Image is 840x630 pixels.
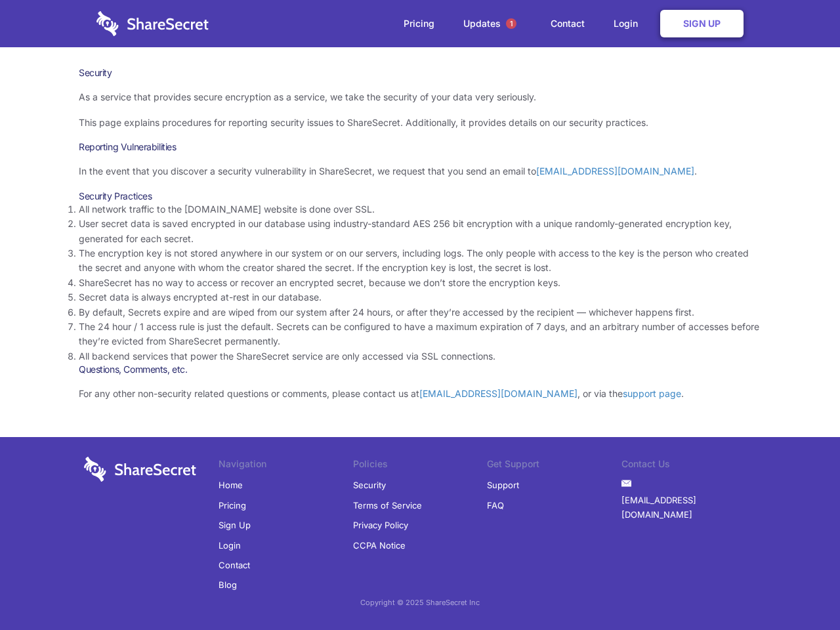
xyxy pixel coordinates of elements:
[219,457,353,475] li: Navigation
[79,141,761,153] h3: Reporting Vulnerabilities
[660,10,744,37] a: Sign Up
[96,11,209,36] img: logo-wordmark-white-trans-d4663122ce5f474addd5e946df7df03e33cb6a1c49d2221995e7729f52c070b2.svg
[536,165,694,177] a: [EMAIL_ADDRESS][DOMAIN_NAME]
[487,495,504,515] a: FAQ
[79,290,761,304] li: Secret data is always encrypted at-rest in our database.
[487,457,621,475] li: Get Support
[353,515,408,535] a: Privacy Policy
[219,555,250,575] a: Contact
[79,202,761,217] li: All network traffic to the [DOMAIN_NAME] website is done over SSL.
[219,535,241,555] a: Login
[623,388,681,399] a: support page
[79,90,761,104] p: As a service that provides secure encryption as a service, we take the security of your data very...
[79,387,761,401] p: For any other non-security related questions or comments, please contact us at , or via the .
[219,575,237,595] a: Blog
[79,276,761,290] li: ShareSecret has no way to access or recover an encrypted secret, because we don’t store the encry...
[79,164,761,178] p: In the event that you discover a security vulnerability in ShareSecret, we request that you send ...
[600,3,658,44] a: Login
[419,388,577,399] a: [EMAIL_ADDRESS][DOMAIN_NAME]
[79,305,761,320] li: By default, Secrets expire and are wiped from our system after 24 hours, or after they’re accesse...
[79,190,761,202] h3: Security Practices
[79,115,761,130] p: This page explains procedures for reporting security issues to ShareSecret. Additionally, it prov...
[219,475,243,495] a: Home
[79,246,761,276] li: The encryption key is not stored anywhere in our system or on our servers, including logs. The on...
[621,457,756,475] li: Contact Us
[79,217,761,246] li: User secret data is saved encrypted in our database using industry-standard AES 256 bit encryptio...
[353,495,422,515] a: Terms of Service
[79,320,761,349] li: The 24 hour / 1 access rule is just the default. Secrets can be configured to have a maximum expi...
[353,535,406,555] a: CCPA Notice
[79,364,761,375] h3: Questions, Comments, etc.
[621,490,756,525] a: [EMAIL_ADDRESS][DOMAIN_NAME]
[219,515,251,535] a: Sign Up
[79,349,761,364] li: All backend services that power the ShareSecret service are only accessed via SSL connections.
[79,67,761,79] h1: Security
[219,495,246,515] a: Pricing
[353,457,488,475] li: Policies
[390,3,448,44] a: Pricing
[537,3,598,44] a: Contact
[353,475,386,495] a: Security
[487,475,519,495] a: Support
[84,457,196,482] img: logo-wordmark-white-trans-d4663122ce5f474addd5e946df7df03e33cb6a1c49d2221995e7729f52c070b2.svg
[506,18,516,29] span: 1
